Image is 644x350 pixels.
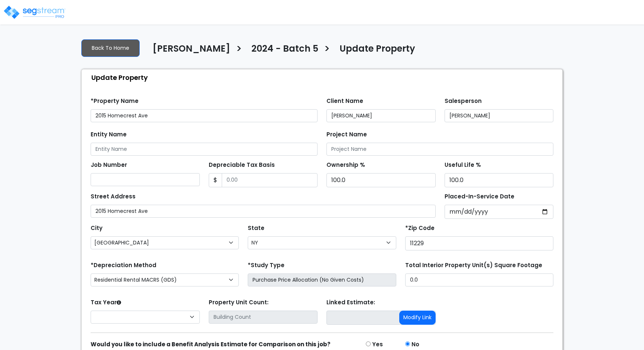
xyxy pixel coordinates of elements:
label: Property Unit Count: [209,298,269,307]
input: Ownership [326,173,436,187]
input: total square foot [405,273,553,286]
label: Salesperson [445,97,482,106]
a: Back To Home [81,39,140,57]
input: Street Address [91,205,436,218]
input: 0.00 [222,173,318,187]
label: Client Name [326,97,363,106]
div: Update Property [85,69,562,85]
h4: [PERSON_NAME] [153,43,230,56]
input: Depreciation [445,173,554,187]
strong: Would you like to include a Benefit Analysis Estimate for Comparison on this job? [91,340,331,348]
h4: 2024 - Batch 5 [251,43,318,56]
label: *Depreciation Method [91,261,156,270]
label: Linked Estimate: [326,298,375,307]
label: Job Number [91,161,127,169]
label: Placed-In-Service Date [445,192,514,201]
label: State [248,224,264,233]
img: logo_pro_r.png [3,5,66,20]
label: Yes [372,340,383,349]
a: 2024 - Batch 5 [246,43,318,59]
label: Useful Life % [445,161,481,169]
label: Street Address [91,192,136,201]
label: City [91,224,103,233]
input: Building Count [209,311,318,324]
a: [PERSON_NAME] [147,43,230,59]
label: Tax Year [91,298,121,307]
label: Project Name [326,130,367,139]
label: *Property Name [91,97,139,106]
h3: > [324,43,330,57]
label: *Zip Code [405,224,435,233]
input: Property Name [91,109,318,122]
input: Zip Code [405,236,553,250]
input: Client Name [326,109,436,122]
button: Modify Link [399,311,436,325]
label: *Study Type [248,261,284,270]
input: Project Name [326,143,553,156]
label: Depreciable Tax Basis [209,161,275,169]
label: Ownership % [326,161,365,169]
h4: Update Property [339,43,415,56]
label: Total Interior Property Unit(s) Square Footage [405,261,542,270]
label: Entity Name [91,130,127,139]
h3: > [236,43,242,57]
label: No [412,340,419,349]
span: $ [209,173,222,187]
a: Update Property [334,43,415,59]
input: Entity Name [91,143,318,156]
